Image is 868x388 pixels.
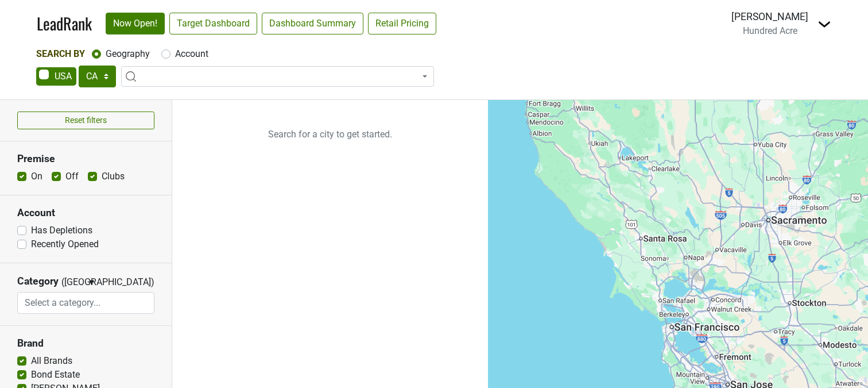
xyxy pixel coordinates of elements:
h3: Account [17,207,154,219]
label: Recently Opened [31,237,99,251]
h3: Brand [17,337,154,349]
span: Hundred Acre [743,25,797,36]
h3: Premise [17,153,154,165]
a: Target Dashboard [169,13,257,34]
p: Search for a city to get started. [172,100,488,169]
a: Retail Pricing [368,13,436,34]
label: Account [175,47,208,61]
button: Reset filters [17,112,154,129]
label: Geography [106,47,150,61]
h3: Category [17,275,59,287]
label: Clubs [102,170,125,183]
span: ▼ [87,277,96,287]
img: Dropdown Menu [817,17,831,31]
a: Now Open! [106,13,165,34]
a: LeadRank [37,11,92,36]
input: Select a category... [18,292,154,314]
a: Dashboard Summary [262,13,363,34]
span: Search By [36,48,85,59]
label: Off [65,170,79,183]
label: Bond Estate [31,368,80,382]
label: All Brands [31,354,72,368]
span: ([GEOGRAPHIC_DATA]) [61,275,84,292]
label: On [31,170,42,183]
label: Has Depletions [31,224,92,237]
div: [PERSON_NAME] [731,9,808,24]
